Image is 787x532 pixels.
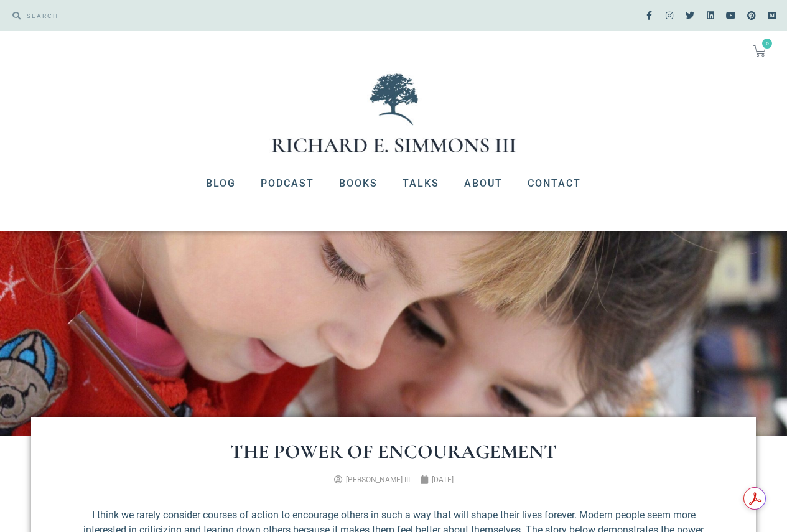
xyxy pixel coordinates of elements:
[432,475,454,484] time: [DATE]
[420,474,454,485] a: [DATE]
[193,167,248,200] a: Blog
[346,475,410,484] span: [PERSON_NAME] III
[81,442,706,462] h1: The Power of Encouragement
[327,167,390,200] a: Books
[762,39,772,49] span: 0
[21,6,388,25] input: SEARCH
[515,167,594,200] a: Contact
[452,167,515,200] a: About
[390,167,452,200] a: Talks
[248,167,327,200] a: Podcast
[738,37,781,65] a: 0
